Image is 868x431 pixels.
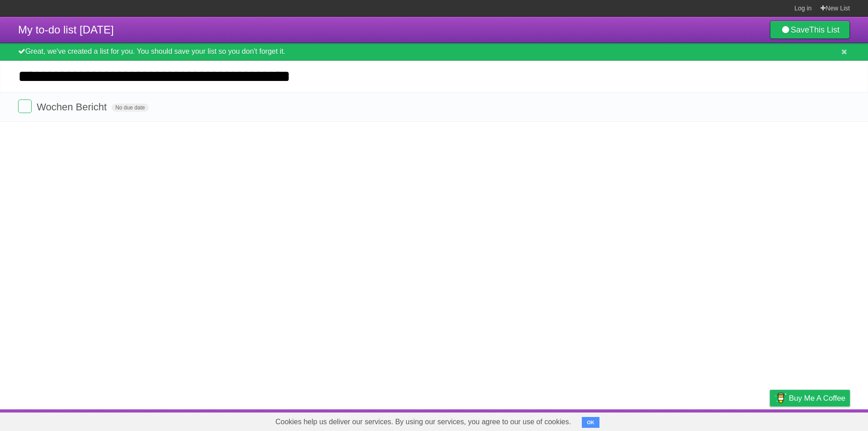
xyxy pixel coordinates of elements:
span: Cookies help us deliver our services. By using our services, you agree to our use of cookies. [266,413,580,431]
label: Done [18,99,32,113]
span: Buy me a coffee [789,390,845,406]
span: No due date [112,104,148,112]
img: Buy me a coffee [774,390,787,406]
span: Wochen Bericht [37,101,109,113]
a: SaveThis List [770,21,850,39]
a: Developers [679,412,716,429]
span: My to-do list [DATE] [18,24,114,36]
button: OK [582,417,599,428]
a: Buy me a coffee [770,390,850,407]
a: Privacy [758,412,782,429]
b: This List [809,25,840,34]
a: Suggest a feature [793,412,850,429]
a: About [650,412,669,429]
a: Terms [727,412,747,429]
